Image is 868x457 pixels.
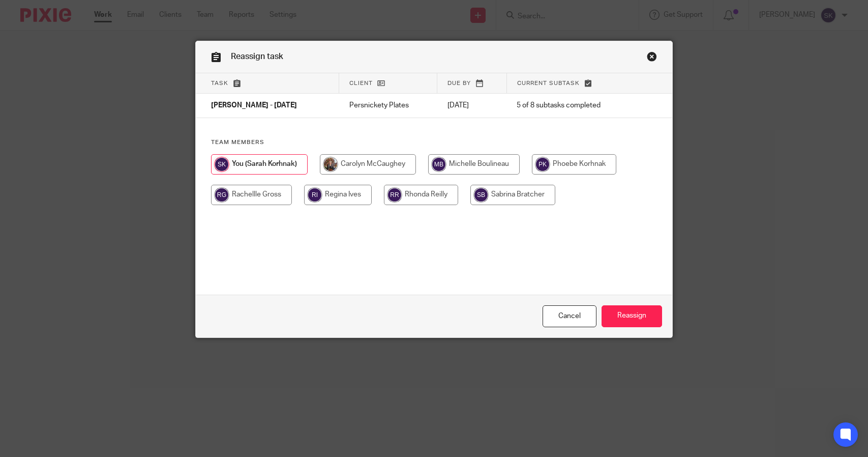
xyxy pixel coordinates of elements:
p: Persnickety Plates [349,100,427,110]
input: Reassign [602,305,662,327]
h4: Team members [211,138,657,147]
span: Task [211,80,228,86]
td: 5 of 8 subtasks completed [506,94,635,118]
p: [DATE] [447,100,496,110]
span: [PERSON_NAME] - [DATE] [211,102,297,109]
span: Reassign task [231,52,283,61]
span: Due by [447,80,471,86]
a: Close this dialog window [647,51,657,65]
span: Client [349,80,373,86]
a: Close this dialog window [543,305,596,327]
span: Current subtask [517,80,580,86]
